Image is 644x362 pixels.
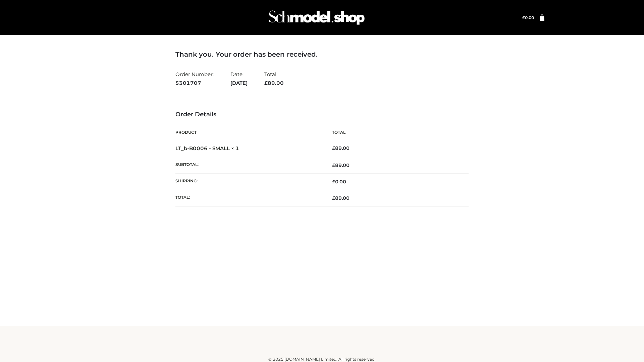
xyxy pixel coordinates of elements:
bdi: 0.00 [332,179,346,185]
span: 89.00 [332,162,350,168]
bdi: 0.00 [522,15,534,20]
span: £ [264,80,268,86]
li: Order Number: [175,68,214,89]
span: £ [522,15,525,20]
strong: × 1 [231,145,239,152]
span: 89.00 [264,80,284,86]
th: Product [175,125,322,140]
bdi: 89.00 [332,145,350,151]
th: Subtotal: [175,157,322,173]
li: Date: [230,68,248,89]
span: £ [332,162,335,168]
th: Total [322,125,469,140]
a: LT_b-B0006 - SMALL [175,145,230,152]
img: Schmodel Admin 964 [266,4,367,31]
a: £0.00 [522,15,534,20]
h3: Order Details [175,111,469,118]
span: £ [332,145,335,151]
span: 89.00 [332,195,350,201]
span: £ [332,195,335,201]
th: Shipping: [175,174,322,190]
li: Total: [264,68,284,89]
th: Total: [175,190,322,206]
strong: [DATE] [230,79,248,87]
span: £ [332,179,335,185]
strong: 5301707 [175,79,214,87]
h3: Thank you. Your order has been received. [175,50,469,58]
